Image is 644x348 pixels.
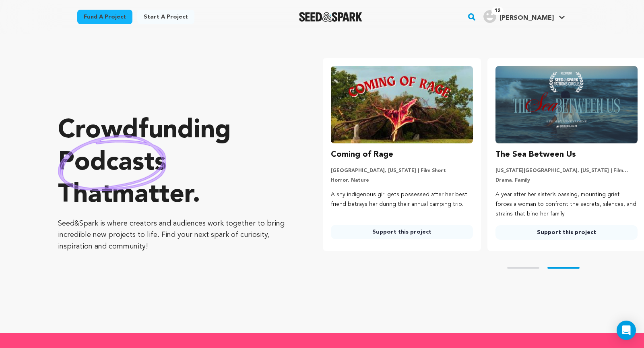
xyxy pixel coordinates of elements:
[58,135,166,191] img: hand sketched image
[112,182,192,208] span: matter
[299,12,362,22] a: Seed&Spark Homepage
[299,12,362,22] img: Seed&Spark Logo Dark Mode
[331,168,473,174] p: [GEOGRAPHIC_DATA], [US_STATE] | Film Short
[491,7,504,15] span: 12
[482,8,567,23] a: Drinkard J.'s Profile
[483,10,496,23] img: user.png
[617,321,636,340] div: Open Intercom Messenger
[495,177,638,184] p: Drama, Family
[495,225,638,240] a: Support this project
[482,8,567,25] span: Drinkard J.'s Profile
[495,66,638,143] img: The Sea Between Us image
[495,148,576,161] h3: The Sea Between Us
[331,177,473,184] p: Horror, Nature
[500,15,554,21] span: [PERSON_NAME]
[58,218,291,253] p: Seed&Spark is where creators and audiences work together to bring incredible new projects to life...
[331,66,473,143] img: Coming of Rage image
[137,10,194,24] a: Start a project
[495,190,638,219] p: A year after her sister’s passing, mounting grief forces a woman to confront the secrets, silence...
[495,168,638,174] p: [US_STATE][GEOGRAPHIC_DATA], [US_STATE] | Film Short
[58,115,291,211] p: Crowdfunding that .
[331,190,473,209] p: A shy indigenous girl gets possessed after her best friend betrays her during their annual campin...
[331,225,473,239] a: Support this project
[331,148,393,161] h3: Coming of Rage
[77,10,132,24] a: Fund a project
[483,10,554,23] div: Drinkard J.'s Profile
